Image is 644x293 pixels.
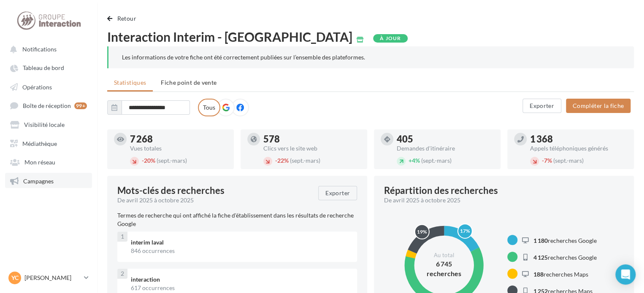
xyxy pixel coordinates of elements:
div: De avril 2025 à octobre 2025 [384,196,617,204]
div: Open Intercom Messenger [615,264,636,285]
span: - [142,157,144,164]
span: 7% [542,157,552,164]
span: (sept.-mars) [421,157,452,164]
div: 578 [263,134,360,144]
span: recherches Google [533,253,597,261]
button: Exporter [522,99,561,113]
span: YC [11,274,19,282]
span: Tableau de bord [23,65,64,72]
span: Visibilité locale [24,121,65,128]
span: 20% [142,157,155,164]
span: 4% [409,157,420,164]
span: Retour [117,15,136,22]
span: 1 180 [533,237,548,244]
div: Répartition des recherches [384,186,498,195]
span: 4 125 [533,253,548,261]
button: Retour [107,13,140,24]
p: [PERSON_NAME] [24,274,81,282]
div: interim laval [131,238,350,247]
span: Fiche point de vente [161,79,216,86]
div: Demandes d'itinéraire [397,145,494,151]
div: 2 [117,269,127,279]
span: Médiathèque [22,140,57,147]
span: Interaction Interim - [GEOGRAPHIC_DATA] [107,30,352,43]
a: YC [PERSON_NAME] [7,270,90,286]
span: Mon réseau [24,159,55,166]
div: 846 occurrences [131,247,350,255]
div: 1 [117,231,127,242]
span: + [409,157,412,164]
a: Visibilité locale [5,116,92,132]
div: Les informations de votre fiche ont été correctement publiées sur l’ensemble des plateformes. [122,53,620,62]
span: 188 [533,270,544,277]
div: 617 occurrences [131,284,350,292]
div: interaction [131,275,350,284]
span: (sept.-mars) [290,157,320,164]
a: Boîte de réception 99+ [5,97,92,113]
div: Appels téléphoniques générés [530,145,627,151]
div: À jour [373,34,408,43]
div: 7 268 [130,134,227,144]
p: Termes de recherche qui ont affiché la fiche d'établissement dans les résultats de recherche Google [117,211,357,228]
div: Clics vers le site web [263,145,360,151]
button: Exporter [318,186,357,200]
span: (sept.-mars) [553,157,584,164]
span: recherches Google [533,237,597,244]
span: Opérations [22,83,52,90]
div: 99+ [74,102,87,109]
div: De avril 2025 à octobre 2025 [117,196,311,204]
a: Campagnes [5,173,92,188]
span: Campagnes [23,177,54,184]
label: Tous [198,99,220,116]
a: Médiathèque [5,135,92,151]
a: Opérations [5,79,92,94]
span: Boîte de réception [23,102,71,109]
span: (sept.-mars) [157,157,187,164]
button: Compléter la fiche [566,99,630,113]
div: 405 [397,134,494,144]
a: Tableau de bord [5,60,92,75]
span: 22% [275,157,289,164]
a: Compléter la fiche [563,102,634,109]
div: Vues totales [130,145,227,151]
span: Mots-clés des recherches [117,186,225,195]
span: - [542,157,544,164]
div: 1 368 [530,134,627,144]
button: Notifications [5,41,89,56]
span: recherches Maps [533,270,588,277]
span: - [275,157,277,164]
a: Mon réseau [5,154,92,169]
span: Notifications [22,46,57,53]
